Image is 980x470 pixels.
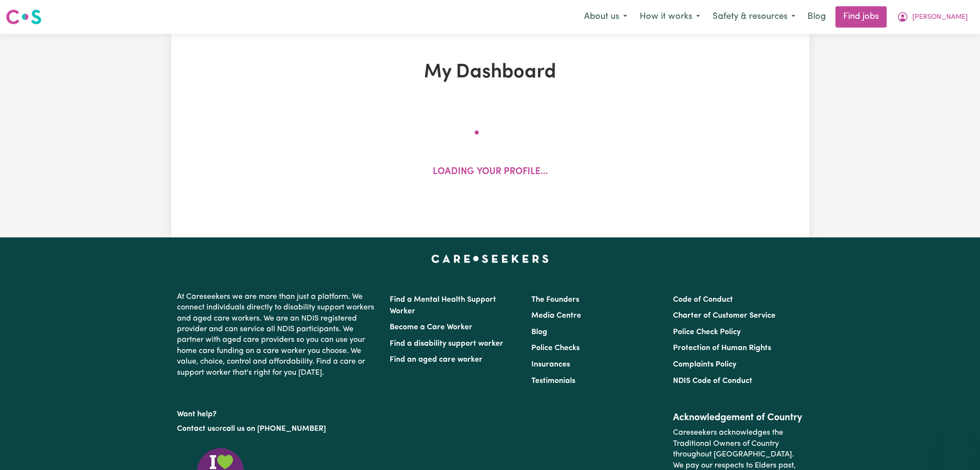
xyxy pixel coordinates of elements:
a: Media Centre [531,312,581,320]
a: Code of Conduct [673,296,733,304]
p: Want help? [177,405,378,420]
a: Find a disability support worker [390,340,503,348]
a: Contact us [177,425,215,433]
img: Careseekers logo [6,8,42,26]
p: Loading your profile... [433,165,548,179]
button: How it works [633,7,706,27]
a: Careseekers logo [6,6,42,28]
a: Careseekers home page [431,255,549,263]
a: NDIS Code of Conduct [673,377,752,385]
a: Police Checks [531,344,580,352]
a: call us on [PHONE_NUMBER] [222,425,326,433]
a: Blog [802,6,832,28]
p: or [177,420,378,438]
a: Testimonials [531,377,575,385]
span: [PERSON_NAME] [912,12,968,23]
a: Charter of Customer Service [673,312,775,320]
button: About us [578,7,633,27]
button: Safety & resources [706,7,802,27]
a: Become a Care Worker [390,323,472,331]
a: Police Check Policy [673,328,741,336]
a: Complaints Policy [673,361,736,368]
p: At Careseekers we are more than just a platform. We connect individuals directly to disability su... [177,288,378,382]
a: Find jobs [835,6,887,28]
button: My Account [891,7,974,27]
a: The Founders [531,296,579,304]
h1: My Dashboard [283,61,697,84]
h2: Acknowledgement of Country [673,412,803,424]
a: Find a Mental Health Support Worker [390,296,496,315]
iframe: Button to launch messaging window [941,431,972,462]
a: Insurances [531,361,570,368]
a: Find an aged care worker [390,356,483,364]
a: Blog [531,328,547,336]
a: Protection of Human Rights [673,344,771,352]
